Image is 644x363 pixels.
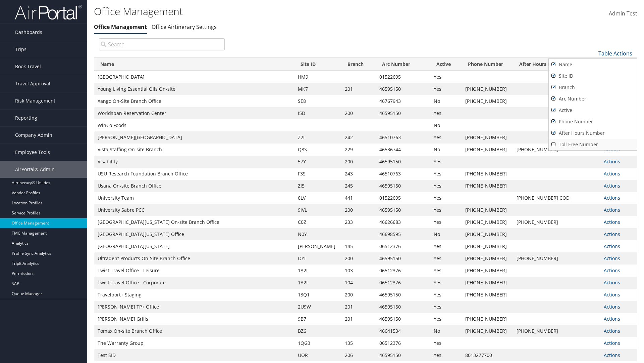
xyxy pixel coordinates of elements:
span: Trips [15,41,26,58]
a: Site ID [549,70,637,82]
span: Company Admin [15,127,52,144]
span: Book Travel [15,58,41,75]
span: Reporting [15,110,37,126]
span: Risk Management [15,92,55,109]
span: AirPortal® Admin [15,161,55,178]
a: After Hours Number [549,127,637,139]
img: airportal-logo.png [15,4,82,20]
a: Branch [549,82,637,93]
a: Arc Number [549,93,637,105]
span: Travel Approval [15,75,50,92]
a: Toll Free Number [549,139,637,150]
span: Employee Tools [15,144,50,161]
a: Active [549,105,637,116]
a: Phone Number [549,116,637,127]
span: Dashboards [15,24,42,41]
a: Name [549,59,637,70]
